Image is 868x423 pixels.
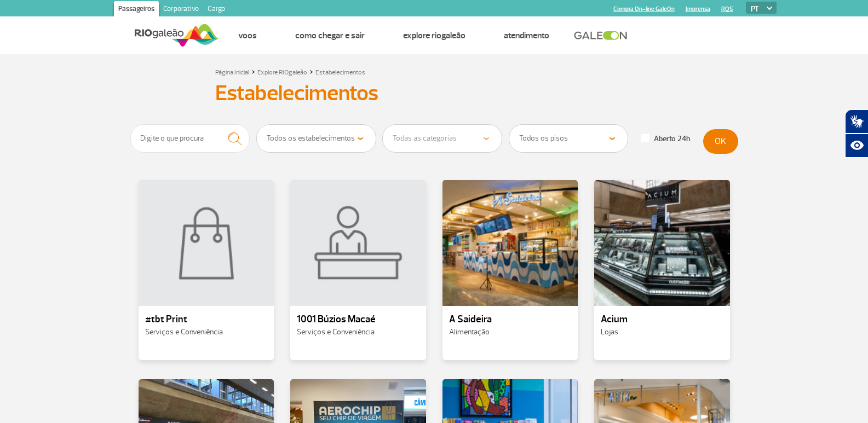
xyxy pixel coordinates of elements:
[601,327,618,337] span: Lojas
[215,68,249,77] a: Página Inicial
[309,65,313,78] a: >
[721,5,733,13] a: RQS
[297,314,419,325] p: 1001 Búzios Macaé
[257,68,307,77] a: Explore RIOgaleão
[845,109,868,158] div: Plugin de acessibilidade da Hand Talk.
[297,327,375,337] span: Serviços e Conveniência
[703,129,738,154] button: OK
[251,65,255,78] a: >
[203,1,229,19] a: Cargo
[114,1,159,19] a: Passageiros
[601,314,723,325] p: Acium
[295,30,365,41] a: Como chegar e sair
[403,30,465,41] a: Explore RIOgaleão
[449,314,572,325] p: A Saideira
[641,134,690,144] label: Aberto 24h
[449,327,490,337] span: Alimentação
[315,68,365,77] a: Estabelecimentos
[145,314,268,325] p: #tbt Print
[845,109,868,134] button: Abrir tradutor de língua de sinais.
[845,134,868,158] button: Abrir recursos assistivos.
[686,5,710,13] a: Imprensa
[130,124,250,153] input: Digite o que procura
[613,5,675,13] a: Compra On-line GaleOn
[159,1,203,19] a: Corporativo
[238,30,257,41] a: Voos
[504,30,549,41] a: Atendimento
[215,84,653,102] h1: Estabelecimentos
[145,327,223,337] span: Serviços e Conveniência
